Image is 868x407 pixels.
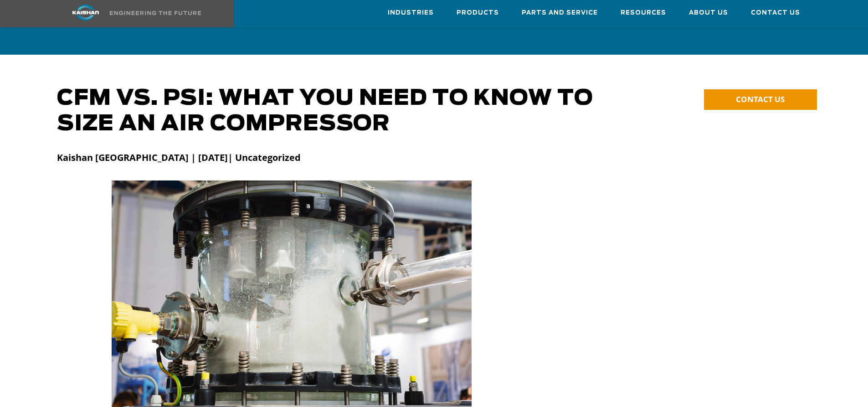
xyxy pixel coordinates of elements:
[522,0,598,25] a: Parts and Service
[751,8,800,18] span: Contact Us
[457,0,499,25] a: Products
[110,11,201,15] img: Engineering the future
[51,5,120,21] img: kaishan logo
[751,0,800,25] a: Contact Us
[704,89,817,110] a: CONTACT US
[736,94,785,104] span: CONTACT US
[457,8,499,18] span: Products
[57,151,301,164] strong: Kaishan [GEOGRAPHIC_DATA] | [DATE]| Uncategorized
[621,8,666,18] span: Resources
[57,86,620,137] h1: CFM vs. PSI: What You Need to Know to Size an Air Compressor
[388,8,434,18] span: Industries
[689,0,728,25] a: About Us
[689,8,728,18] span: About Us
[621,0,666,25] a: Resources
[388,0,434,25] a: Industries
[522,8,598,18] span: Parts and Service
